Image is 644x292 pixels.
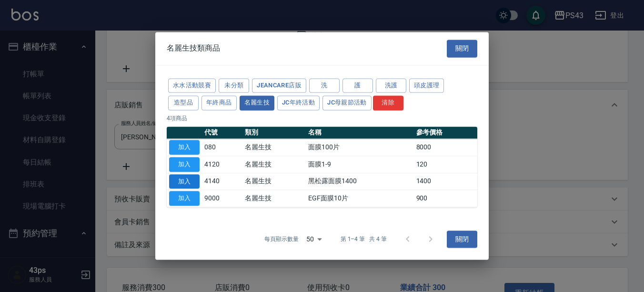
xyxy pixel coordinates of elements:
button: 未分類 [219,78,249,93]
button: 頭皮護理 [409,78,444,93]
button: 清除 [373,96,403,111]
td: 900 [414,190,477,207]
td: 名麗生技 [242,173,306,190]
button: 年終商品 [201,96,237,111]
td: 名麗生技 [242,156,306,173]
td: 1400 [414,173,477,190]
button: JC年終活動 [277,96,320,111]
button: 關閉 [447,230,477,248]
button: 洗護 [376,78,406,93]
button: 護 [342,78,373,93]
button: 名麗生技 [240,96,275,111]
td: 4120 [202,156,242,173]
button: 洗 [309,78,340,93]
button: 加入 [169,174,200,189]
td: 080 [202,139,242,156]
td: 4140 [202,173,242,190]
button: 關閉 [447,40,477,57]
p: 4 項商品 [167,114,477,123]
button: JC母親節活動 [322,96,372,111]
th: 代號 [202,126,242,139]
span: 名麗生技類商品 [167,44,220,53]
td: 名麗生技 [242,139,306,156]
td: 120 [414,156,477,173]
button: 加入 [169,157,200,172]
th: 類別 [242,126,306,139]
th: 參考價格 [414,126,477,139]
p: 第 1–4 筆 共 4 筆 [341,235,387,244]
button: 造型品 [168,96,199,111]
button: 加入 [169,140,200,155]
div: 50 [302,226,325,252]
td: 黑松露面膜1400 [306,173,413,190]
td: EGF面膜10片 [306,190,413,207]
td: 名麗生技 [242,190,306,207]
button: 水水活動競賽 [168,78,216,93]
p: 每頁顯示數量 [264,235,299,244]
button: JeanCare店販 [252,78,306,93]
td: 面膜100片 [306,139,413,156]
td: 面膜1-9 [306,156,413,173]
td: 8000 [414,139,477,156]
td: 9000 [202,190,242,207]
th: 名稱 [306,126,413,139]
button: 加入 [169,191,200,206]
